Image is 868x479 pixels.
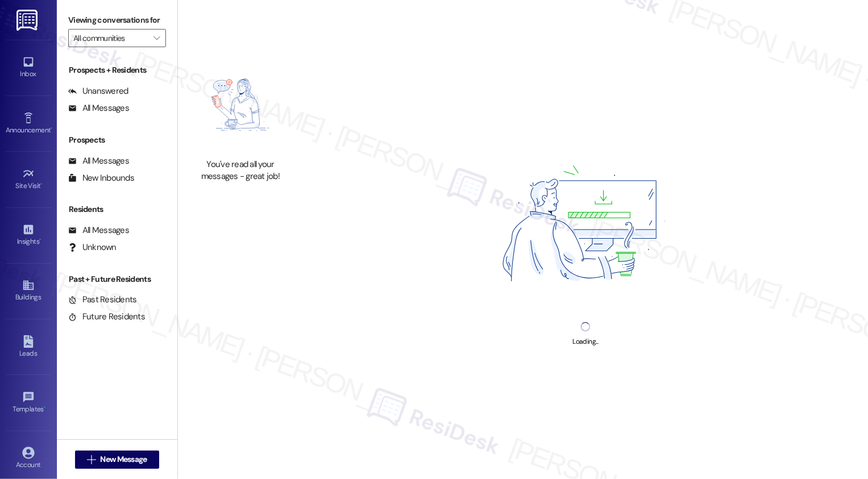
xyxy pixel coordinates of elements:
[75,451,159,469] button: New Message
[16,10,40,31] img: ResiDesk Logo
[190,57,290,153] img: empty-state
[51,124,52,132] span: •
[57,203,177,215] div: Residents
[41,180,43,188] span: •
[68,85,128,97] div: Unanswered
[6,388,51,418] a: Templates •
[87,455,95,464] i: 
[57,273,177,285] div: Past + Future Residents
[6,52,51,83] a: Inbox
[68,155,129,167] div: All Messages
[68,172,134,184] div: New Inbounds
[73,29,148,47] input: All communities
[68,311,145,323] div: Future Residents
[6,276,51,306] a: Buildings
[6,220,51,251] a: Insights •
[68,294,137,306] div: Past Residents
[39,236,41,244] span: •
[44,403,45,411] span: •
[100,453,147,465] span: New Message
[57,134,177,146] div: Prospects
[6,164,51,195] a: Site Visit •
[68,224,129,236] div: All Messages
[190,159,290,183] div: You've read all your messages - great job!
[6,332,51,363] a: Leads
[6,443,51,474] a: Account
[153,34,160,43] i: 
[68,241,117,253] div: Unknown
[57,64,177,76] div: Prospects + Residents
[572,336,598,348] div: Loading...
[68,102,129,114] div: All Messages
[68,11,166,29] label: Viewing conversations for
